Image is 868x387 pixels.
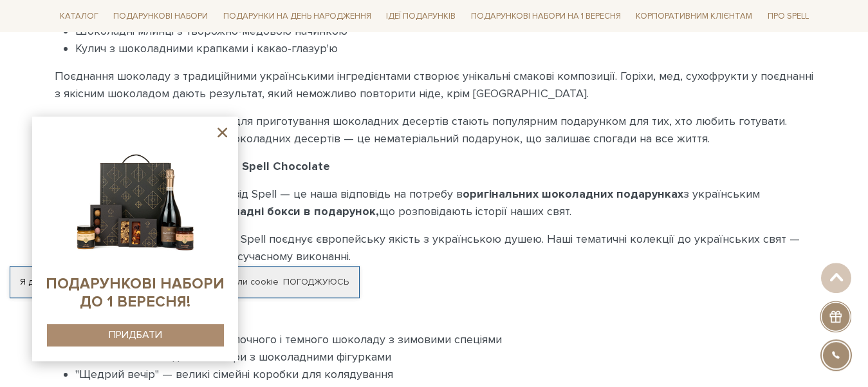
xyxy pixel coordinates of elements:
[381,6,461,26] a: Ідеї подарунків
[55,113,814,147] p: Подарункові набори інгредієнтів для приготування шоколадних десертів стають популярним подарунком...
[55,6,104,26] a: Каталог
[75,40,814,57] li: Кулич з шоколадними крапками і какао-глазур'ю
[75,366,814,383] li: "Щедрий вечір" — великі сімейні коробки для колядування
[466,5,626,27] a: Подарункові набори на 1 Вересня
[762,6,814,26] a: Про Spell
[55,68,814,102] p: Поєднання шоколаду з традиційними українськими інгредієнтами створює унікальні смакові композиції...
[631,5,757,27] a: Корпоративним клієнтам
[55,231,814,265] p: від Spell поєднує європейську якість з українською душею. Наші тематичні колекції до українських ...
[220,276,279,287] a: файли cookie
[10,276,359,288] div: Я дозволяю [DOMAIN_NAME] використовувати
[108,6,213,26] a: Подарункові набори
[283,276,349,288] a: Погоджуюсь
[203,204,379,218] b: шоколадні бокси в подарунок,
[75,331,814,348] li: "Різдвяна казка" — набір з молочного і темного шоколаду з зимовими спеціями
[55,185,814,220] p: від Spell — це наша відповідь на потребу в з українським характером. Ми створюємо що розповідають...
[463,187,683,201] b: оригінальних шоколадних подарунках
[75,348,814,366] li: "Миколайчики" — дитячі набори з шоколадними фігурками
[218,6,376,26] a: Подарунки на День народження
